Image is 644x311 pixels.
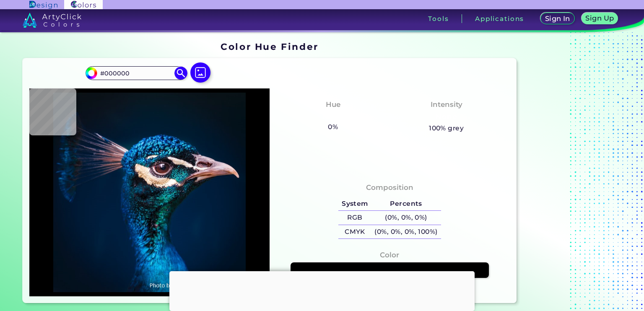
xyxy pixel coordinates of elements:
iframe: Advertisement [520,39,625,307]
h3: None [432,112,460,122]
h5: 100% grey [429,123,464,134]
h4: Hue [326,98,340,111]
input: type color.. [97,67,175,79]
h4: Composition [366,181,413,194]
a: Sign In [540,13,575,25]
img: ArtyClick Design logo [29,1,57,9]
h5: Percents [371,197,441,211]
h5: Sign Up [585,15,615,22]
img: logo_artyclick_colors_white.svg [23,13,82,28]
a: Sign Up [581,13,619,25]
h3: None [319,112,347,122]
h5: CMYK [338,225,371,239]
h5: (0%, 0%, 0%) [371,211,441,225]
img: icon picture [190,62,210,83]
h5: (0%, 0%, 0%, 100%) [371,225,441,239]
img: icon search [174,67,187,79]
h4: Intensity [431,98,462,111]
h1: Color Hue Finder [221,40,318,53]
h5: System [338,197,371,211]
h5: 0% [325,122,341,132]
h5: RGB [338,211,371,225]
h5: Sign In [544,15,571,22]
h3: Tools [428,16,449,22]
h3: Applications [475,16,524,22]
h4: Color [380,249,399,261]
iframe: Advertisement [169,271,475,309]
img: img_pavlin.jpg [34,93,265,292]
